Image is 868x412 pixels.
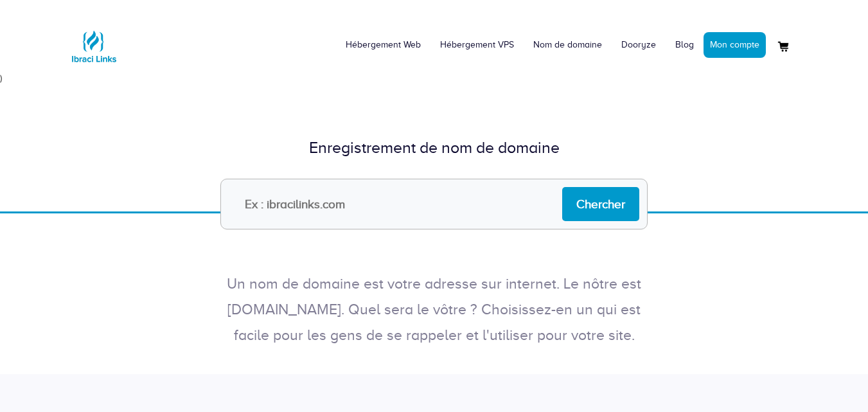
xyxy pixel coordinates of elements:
a: Nom de domaine [524,26,612,64]
a: Mon compte [704,32,766,58]
a: Blog [666,26,704,64]
input: Ex : ibracilinks.com [220,179,648,229]
a: Logo Ibraci Links [68,10,120,72]
a: Hébergement Web [336,26,430,64]
p: Un nom de domaine est votre adresse sur internet. Le nôtre est [DOMAIN_NAME]. Quel sera le vôtre ... [216,271,653,348]
div: Enregistrement de nom de domaine [68,136,801,159]
a: Hébergement VPS [430,26,524,64]
input: Chercher [562,187,639,221]
img: Logo Ibraci Links [68,21,120,72]
a: Dooryze [612,26,666,64]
